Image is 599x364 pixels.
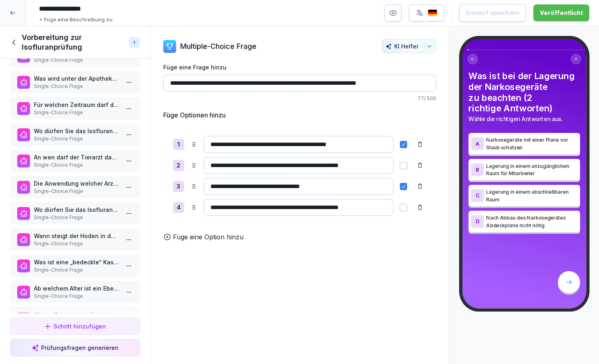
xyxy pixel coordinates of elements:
p: Wo dürfen Sie das Isofluran für die Narkose beziehen? [34,127,119,135]
p: 3 [177,182,180,191]
h1: Vorbereitung zur Isofluranprüfung [22,33,126,52]
p: Was wird unter der Apothekenpflicht nach §43 des Arzneimittelgesetzes verstanden? [34,74,119,83]
img: de.svg [428,9,437,17]
p: Single-Choice Frage [34,161,119,169]
p: Single-Choice Frage [34,83,119,90]
p: Single-Choice Frage [34,188,119,195]
p: An wen darf der Tierarzt das Isofluran aus der tierärztlichen Hausapotheke abgeben? [34,153,119,161]
button: Veröffentlicht [533,4,589,21]
div: KI Helfer [385,43,433,50]
div: An wen darf der Tierarzt das Isofluran aus der tierärztlichen Hausapotheke abgeben?Single-Choice ... [10,150,140,172]
div: Veröffentlicht [540,8,583,17]
div: Entwurf speichern [466,8,519,17]
div: Die Anwendung welcher Arzneimittel müssen Sie im Bestandsbehandlungsbuch dokumentieren?Single-Cho... [10,176,140,198]
p: Wähle die richtigen Antworten aus. [468,115,580,123]
p: C [475,193,479,199]
label: Füge eine Frage hinzu [163,63,436,71]
h5: Füge Optionen hinzu [163,110,226,120]
button: Entwurf speichern [459,4,526,22]
div: Wo dürfen Sie das Isofluran für die Narkose NICHT beziehen?Single-Choice Frage [10,202,140,224]
p: 4 [177,203,181,212]
button: Schritt hinzufügen [10,318,140,335]
p: 1 [177,140,180,149]
button: Prüfungsfragen generieren [10,339,140,356]
p: Single-Choice Frage [34,240,119,247]
p: Für welchen Zeitraum darf der Tierarzt das zur Ferkelkastration benötigte Isofluran an den Landwi... [34,100,119,109]
div: Für welchen Zeitraum darf der Tierarzt das zur Ferkelkastration benötigte Isofluran an den Landwi... [10,97,140,119]
div: Wo dürfen Sie das Isofluran für die Narkose beziehen?Single-Choice Frage [10,123,140,146]
p: 2 [177,161,180,170]
div: Was wird unter der Apothekenpflicht nach §43 des Arzneimittelgesetzes verstanden?Single-Choice Frage [10,71,140,93]
p: D [475,219,479,224]
p: Single-Choice Frage [34,293,119,300]
p: + Füge eine Beschreibung zu [39,16,112,24]
h4: Was ist bei der Lagerung der Narkosegeräte zu beachten (2 richtige Antworten) [468,71,580,114]
div: Ab welchem Alter ist ein Eber geschlechtsreif?Single-Choice Frage [10,281,140,303]
p: Single-Choice Frage [34,56,119,64]
p: Single-Choice Frage [34,214,119,221]
p: Was ist eine „bedeckte“ Kastration? [34,258,119,266]
p: B [476,167,479,172]
p: Single-Choice Frage [34,266,119,274]
p: Die Anwendung welcher Arzneimittel müssen Sie im Bestandsbehandlungsbuch dokumentieren? [34,179,119,188]
div: Wann steigt der Hoden in den Hodensack ab?Single-Choice Frage [10,228,140,251]
div: Was trifft bei einem Binneneber NICHT zu?Single-Choice Frage [10,307,140,329]
div: Was ist eine „bedeckte“ Kastration?Single-Choice Frage [10,255,140,277]
p: 77 / 500 [163,95,436,102]
p: Lagerung in einem unzugänglichen Raum für Mitarbeiter [486,162,577,178]
p: Multiple-Choice Frage [180,41,256,52]
p: Single-Choice Frage [34,135,119,142]
p: A [475,141,479,146]
p: Narkosegeräte mit einer Plane vor Staub schützen [486,136,577,151]
p: Wann steigt der Hoden in den Hodensack ab? [34,232,119,240]
p: Single-Choice Frage [34,109,119,116]
button: KI Helfer [382,39,436,53]
div: Schritt hinzufügen [44,322,106,331]
p: Füge eine Option hinzu [173,232,243,242]
p: Nach Abbau des Narkosegerätes Abdeckplane nicht nötig [486,214,577,229]
p: Ab welchem Alter ist ein Eber geschlechtsreif? [34,284,119,293]
div: Prüfungsfragen generieren [31,343,119,352]
p: Wo dürfen Sie das Isofluran für die Narkose NICHT beziehen? [34,205,119,214]
p: Lagerung in einem abschließbaren Raum [486,188,577,203]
